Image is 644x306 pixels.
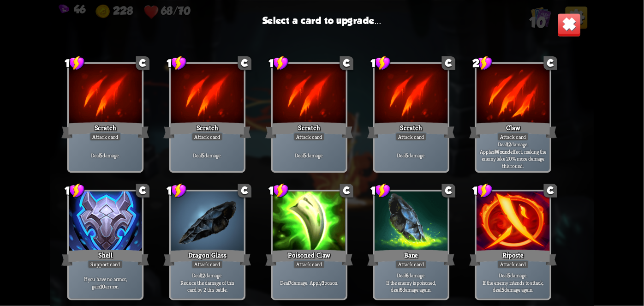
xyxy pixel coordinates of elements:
div: C [544,184,557,197]
div: C [340,56,353,70]
b: 6 [405,272,408,279]
div: 1 [370,183,391,198]
div: Attack card [293,132,325,141]
div: C [544,56,557,70]
p: Deal damage. Applies effect, making the enemy take 20% more damage this round. [478,141,548,170]
div: 1 [268,55,289,71]
div: Scratch [367,120,455,140]
div: 1 [65,55,85,71]
b: 5 [501,286,504,294]
div: C [136,56,149,70]
div: 2 [472,55,493,71]
p: If you have no armor, gain armor. [71,275,140,289]
p: Deal damage. [376,151,446,159]
div: Scratch [265,120,353,140]
div: Attack card [497,260,529,269]
p: Deal damage. Reduce the damage of this card by 2 this battle. [173,272,242,294]
div: Attack card [395,132,427,141]
div: 1 [65,183,85,198]
b: 7 [289,279,291,286]
p: Deal damage. [173,151,242,159]
p: Deal damage. If the enemy intends to attack, deal damage again. [478,272,548,294]
div: Attack card [191,132,223,141]
b: 10 [100,282,105,290]
div: Scratch [163,120,251,140]
div: Attack card [89,132,121,141]
img: Close_Button.png [557,13,581,37]
div: Poisoned Claw [265,248,353,267]
h3: Select a card to upgrade... [262,15,382,26]
div: 1 [268,183,289,198]
div: C [340,184,353,197]
div: C [136,184,149,197]
div: Riposte [469,248,557,267]
div: 1 [167,55,187,71]
p: Deal damage. [71,151,140,159]
div: Attack card [191,260,223,269]
b: 12 [507,141,511,148]
p: Deal damage. If the enemy is poisoned, deal damage again. [376,272,446,294]
b: 5 [202,151,204,159]
b: 5 [100,151,102,159]
b: 5 [304,151,306,159]
p: Deal damage. [274,151,344,159]
div: C [442,184,455,197]
b: 5 [507,272,510,279]
div: Scratch [61,120,149,140]
b: 12 [201,272,205,279]
div: Attack card [497,132,529,141]
div: C [238,56,251,70]
div: 1 [370,55,391,71]
div: Attack card [293,260,325,269]
div: Attack card [395,260,427,269]
div: Bane [367,248,455,267]
b: Wound [495,148,511,155]
div: Dragon Glass [163,248,251,267]
b: 3 [322,279,324,286]
div: C [442,56,455,70]
div: Claw [469,120,557,140]
div: 1 [167,183,187,198]
div: Support card [88,260,123,269]
div: C [238,184,251,197]
b: 6 [400,286,402,294]
p: Deal damage. Apply poison. [274,279,344,286]
div: 1 [472,183,493,198]
div: Shell [61,248,149,267]
b: 5 [405,151,408,159]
